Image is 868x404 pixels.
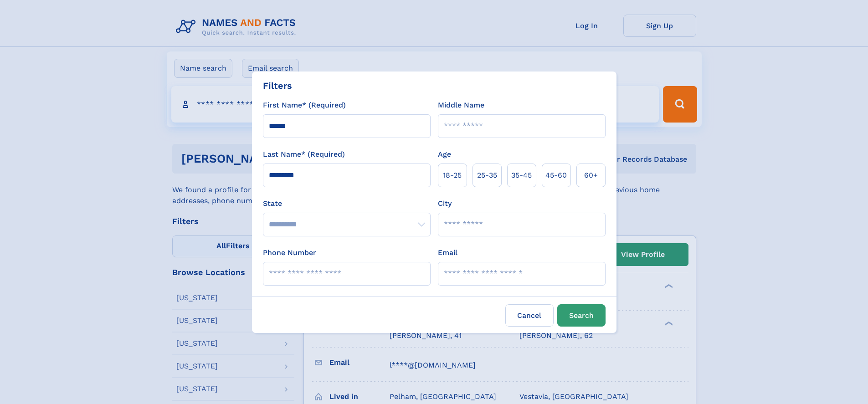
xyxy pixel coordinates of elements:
[545,170,567,181] span: 45‑60
[438,100,484,111] label: Middle Name
[263,79,292,92] div: Filters
[263,247,316,258] label: Phone Number
[443,170,462,181] span: 18‑25
[477,170,497,181] span: 25‑35
[557,304,606,327] button: Search
[263,198,431,209] label: State
[584,170,598,181] span: 60+
[511,170,532,181] span: 35‑45
[505,304,554,327] label: Cancel
[438,198,452,209] label: City
[263,149,345,160] label: Last Name* (Required)
[438,247,457,258] label: Email
[438,149,451,160] label: Age
[263,100,346,111] label: First Name* (Required)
